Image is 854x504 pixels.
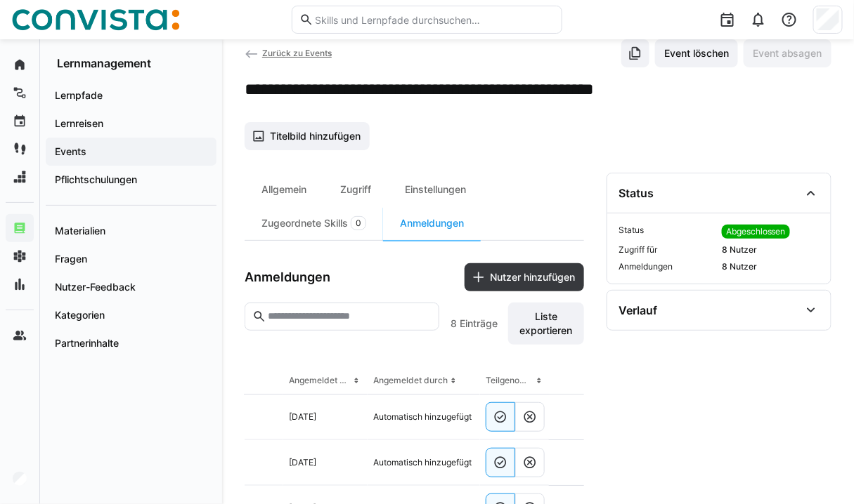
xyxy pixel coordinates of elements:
span: Liste exportieren [515,310,577,338]
div: Allgemein [245,173,323,206]
button: Liste exportieren [508,303,584,345]
span: 0 [356,218,361,229]
button: Event löschen [655,39,738,67]
span: Automatisch hinzugefügt [373,457,472,468]
span: Abgeschlossen [726,226,786,237]
span: [DATE] [289,457,316,468]
div: Angemeldet am [289,375,351,386]
div: Zugeordnete Skills [245,206,383,240]
a: Zurück zu Events [245,48,332,58]
button: Titelbild hinzufügen [245,122,370,150]
div: Anmeldungen [383,206,481,240]
span: 8 Nutzer [722,261,820,272]
div: Zugriff [323,173,388,206]
span: Nutzer hinzufügen [488,270,577,284]
span: [DATE] [289,411,316,423]
span: Status [619,225,716,239]
span: Event absagen [751,46,824,60]
button: Event absagen [744,39,832,67]
h3: Anmeldungen [245,270,330,285]
div: Teilgenommen [486,375,533,386]
span: Event löschen [662,46,731,60]
span: Einträge [460,317,498,331]
span: Zugriff für [619,244,716,256]
div: Angemeldet durch [373,375,448,386]
input: Skills und Lernpfade durchsuchen… [313,13,555,26]
span: 8 Nutzer [722,244,820,256]
span: Zurück zu Events [262,48,332,58]
div: Verlauf [619,303,657,317]
span: Titelbild hinzufügen [268,129,363,143]
span: Anmeldungen [619,261,716,272]
div: Einstellungen [388,173,483,206]
span: 8 [451,317,457,331]
span: Automatisch hinzugefügt [373,411,472,423]
div: Status [619,186,654,200]
button: Nutzer hinzufügen [465,263,584,291]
